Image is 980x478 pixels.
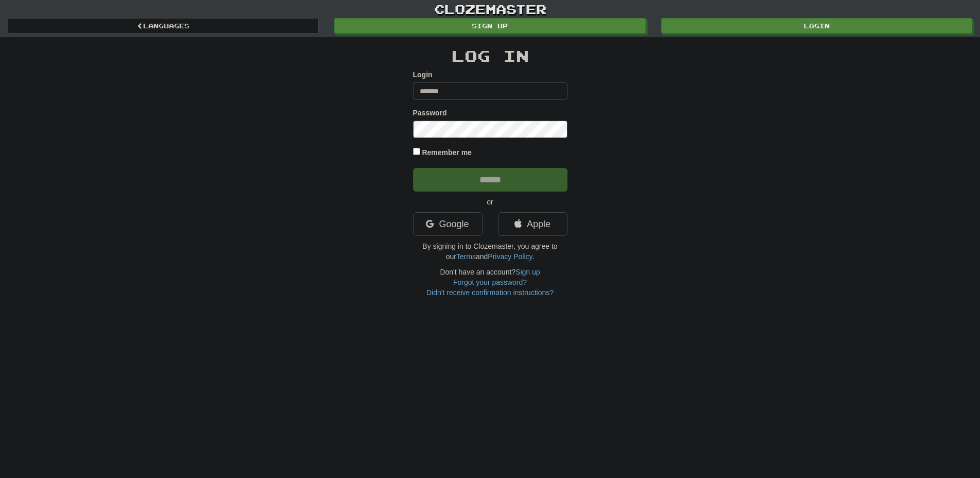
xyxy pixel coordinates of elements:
a: Languages [8,18,319,33]
a: Didn't receive confirmation instructions? [426,288,554,297]
a: Sign up [334,18,645,33]
a: Forgot your password? [453,278,527,286]
label: Remember me [422,147,472,158]
a: Privacy Policy [488,252,532,261]
a: Login [661,18,972,33]
a: Terms [456,252,476,261]
div: Don't have an account? [413,267,568,298]
p: By signing in to Clozemaster, you agree to our and . [413,241,568,262]
a: Sign up [515,268,540,276]
h2: Log In [413,47,568,64]
label: Login [413,70,433,80]
p: or [413,197,568,207]
a: Apple [498,212,568,236]
label: Password [413,108,447,118]
a: Google [413,212,483,236]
